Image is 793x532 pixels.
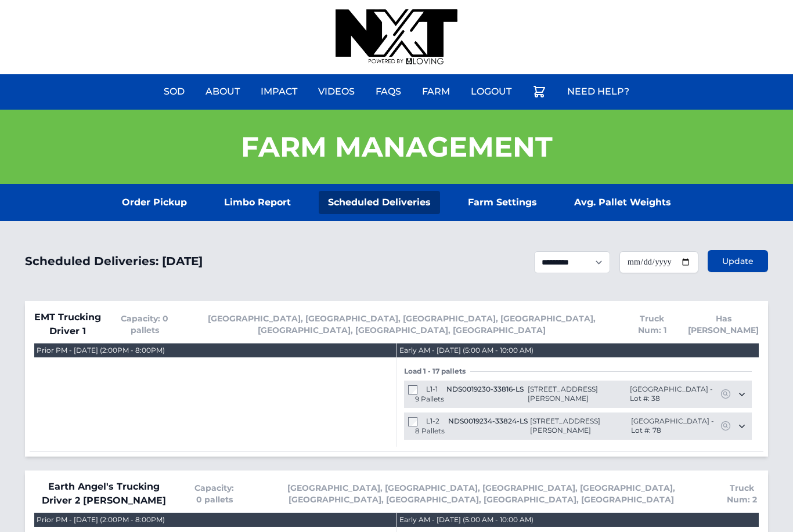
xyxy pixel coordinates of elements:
span: [GEOGRAPHIC_DATA] - Lot #: 78 [631,417,720,435]
span: Capacity: 0 pallets [120,313,170,336]
a: Scheduled Deliveries [319,191,440,214]
a: Videos [311,78,362,106]
a: Limbo Report [215,191,300,214]
span: Earth Angel's Trucking Driver 2 [PERSON_NAME] [34,480,173,508]
a: Sod [157,78,192,106]
span: [GEOGRAPHIC_DATA], [GEOGRAPHIC_DATA], [GEOGRAPHIC_DATA], [GEOGRAPHIC_DATA], [GEOGRAPHIC_DATA], [G... [256,482,707,505]
button: Update [708,250,768,272]
a: FAQs [369,78,408,106]
h1: Scheduled Deliveries: [DATE] [25,253,203,269]
a: Need Help? [560,78,636,106]
div: Early AM - [DATE] (5:00 AM - 10:00 AM) [399,346,534,355]
div: Prior PM - [DATE] (2:00PM - 8:00PM) [37,346,165,355]
span: 8 Pallets [415,426,445,435]
a: About [199,78,247,106]
img: nextdaysod.com Logo [336,9,457,65]
div: Prior PM - [DATE] (2:00PM - 8:00PM) [37,515,165,524]
span: Truck Num: 2 [726,482,759,505]
span: Has [PERSON_NAME] [688,313,759,336]
span: Truck Num: 1 [635,313,669,336]
span: [STREET_ADDRESS][PERSON_NAME] [530,417,631,435]
span: Load 1 - 17 pallets [404,367,470,376]
span: L1-2 [426,417,439,425]
span: EMT Trucking Driver 1 [34,310,102,338]
span: [GEOGRAPHIC_DATA] - Lot #: 38 [630,385,720,403]
span: [GEOGRAPHIC_DATA], [GEOGRAPHIC_DATA], [GEOGRAPHIC_DATA], [GEOGRAPHIC_DATA], [GEOGRAPHIC_DATA], [G... [188,313,616,336]
a: Impact [254,78,304,106]
span: Capacity: 0 pallets [192,482,237,505]
span: NDS0019234-33824-LS [448,417,528,425]
a: Farm [415,78,457,106]
a: Order Pickup [113,191,196,214]
span: Update [722,255,754,267]
a: Avg. Pallet Weights [565,191,680,214]
a: Logout [464,78,518,106]
span: 9 Pallets [415,395,444,403]
span: [STREET_ADDRESS][PERSON_NAME] [528,385,630,403]
a: Farm Settings [459,191,546,214]
div: Early AM - [DATE] (5:00 AM - 10:00 AM) [399,515,534,524]
span: NDS0019230-33816-LS [446,385,524,393]
span: L1-1 [426,385,438,393]
h1: Farm Management [241,133,553,161]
